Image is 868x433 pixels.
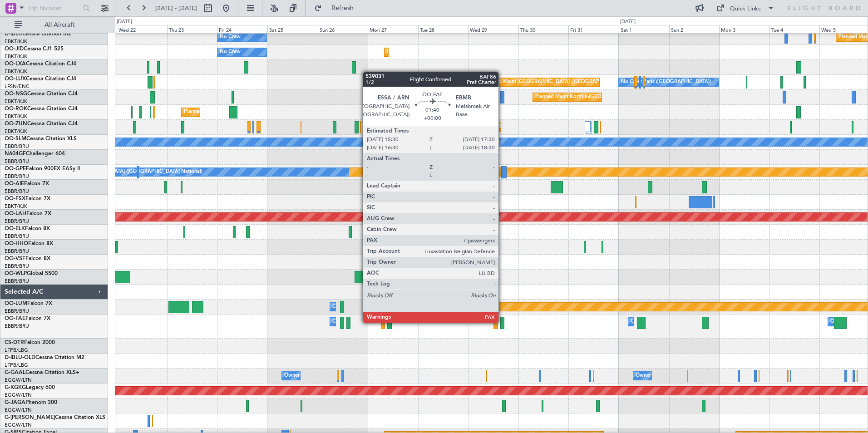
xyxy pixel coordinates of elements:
span: OO-LAH [5,211,26,216]
span: OO-FAE [5,316,25,321]
div: Owner [636,369,651,383]
a: OO-GPEFalcon 900EX EASy II [5,166,80,172]
a: EBBR/BRU [5,218,29,225]
div: [DATE] [620,18,636,26]
div: Mon 3 [719,25,769,33]
a: OO-ROKCessna Citation CJ4 [5,106,78,112]
div: Thu 23 [167,25,217,33]
a: EBBR/BRU [5,263,29,270]
div: Tue 28 [418,25,469,33]
span: OO-GPE [5,166,26,172]
div: Tue 4 [769,25,820,33]
a: G-KGKGLegacy 600 [5,385,55,390]
a: EBKT/KJK [5,98,27,105]
div: Thu 30 [518,25,569,33]
a: OO-ELKFalcon 8X [5,226,50,231]
div: Planned Maint Kortrijk-[GEOGRAPHIC_DATA] [383,300,488,314]
a: EBBR/BRU [5,323,29,330]
span: OO-SLM [5,136,26,142]
div: Sun 2 [669,25,720,33]
div: Planned Maint Kortrijk-[GEOGRAPHIC_DATA] [535,90,641,104]
a: EGGW/LTN [5,407,32,413]
a: OO-JIDCessna CJ1 525 [5,46,64,52]
a: OO-NSGCessna Citation CJ4 [5,91,78,97]
a: OO-LXACessna Citation CJ4 [5,61,76,67]
span: D-IBLU [5,31,22,37]
span: OO-AIE [5,181,24,187]
a: D-IBLU-OLDCessna Citation M2 [5,355,84,360]
a: OO-VSFFalcon 8X [5,256,50,261]
span: G-GAAL [5,370,25,375]
div: Planned Maint Kortrijk-[GEOGRAPHIC_DATA] [184,105,290,119]
span: OO-ZUN [5,121,27,127]
div: Fri 31 [568,25,619,33]
span: OO-NSG [5,91,27,97]
a: EBBR/BRU [5,158,29,165]
a: CS-DTRFalcon 2000 [5,340,55,345]
span: OO-HHO [5,241,28,246]
div: Sat 1 [619,25,669,33]
a: EGGW/LTN [5,377,32,384]
a: LFPB/LBG [5,347,28,354]
div: Planned Maint Kortrijk-[GEOGRAPHIC_DATA] [435,120,541,134]
div: No Crew [220,45,241,59]
span: D-IBLU-OLD [5,355,35,360]
div: No Crew [220,30,241,44]
div: Owner Melsbroek Air Base [332,300,394,314]
a: EGGW/LTN [5,392,32,399]
a: OO-AIEFalcon 7X [5,181,49,187]
div: No Crew [GEOGRAPHIC_DATA] ([GEOGRAPHIC_DATA] National) [50,165,202,179]
a: OO-LAHFalcon 7X [5,211,51,216]
span: G-JAGA [5,400,25,405]
a: EBBR/BRU [5,233,29,240]
div: Owner Melsbroek Air Base [332,315,394,329]
span: OO-WLP [5,271,27,276]
div: No Crew Paris ([GEOGRAPHIC_DATA]) [621,75,711,89]
a: LFPB/LBG [5,362,28,369]
div: Fri 24 [217,25,267,33]
input: Trip Number [28,1,80,15]
span: OO-ROK [5,106,27,112]
a: OO-LUMFalcon 7X [5,301,52,306]
a: EBKT/KJK [5,203,27,210]
span: OO-ELK [5,226,25,231]
a: EBKT/KJK [5,68,27,75]
a: OO-ZUNCessna Citation CJ4 [5,121,78,127]
div: Wed 22 [117,25,167,33]
span: OO-LXA [5,61,26,67]
a: G-GAALCessna Citation XLS+ [5,370,79,375]
a: G-JAGAPhenom 300 [5,400,57,405]
span: G-[PERSON_NAME] [5,415,55,420]
div: Sat 25 [267,25,318,33]
div: Quick Links [730,5,761,14]
a: EBBR/BRU [5,143,29,150]
button: Quick Links [712,1,779,15]
span: CS-DTR [5,340,24,345]
span: Refresh [324,5,362,11]
div: Planned Maint [GEOGRAPHIC_DATA] ([GEOGRAPHIC_DATA]) [483,75,626,89]
a: EBBR/BRU [5,278,29,285]
a: OO-HHOFalcon 8X [5,241,53,246]
span: N604GF [5,151,26,157]
a: G-[PERSON_NAME]Cessna Citation XLS [5,415,105,420]
a: N604GFChallenger 604 [5,151,65,157]
a: OO-LUXCessna Citation CJ4 [5,76,76,82]
span: [DATE] - [DATE] [154,4,197,12]
div: Owner [284,369,300,383]
span: OO-FSX [5,196,25,202]
a: OO-WLPGlobal 5500 [5,271,58,276]
span: G-KGKG [5,385,26,390]
button: All Aircraft [10,18,99,32]
span: OO-JID [5,46,24,52]
a: OO-FAEFalcon 7X [5,316,50,321]
a: EBBR/BRU [5,248,29,255]
a: EBKT/KJK [5,53,27,60]
button: Refresh [310,1,365,15]
a: EBBR/BRU [5,173,29,180]
div: Wed 29 [468,25,518,33]
a: EBBR/BRU [5,308,29,315]
a: EBKT/KJK [5,113,27,120]
div: Planned Maint Kortrijk-[GEOGRAPHIC_DATA] [387,45,493,59]
a: LFSN/ENC [5,83,30,90]
a: EGGW/LTN [5,422,32,428]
